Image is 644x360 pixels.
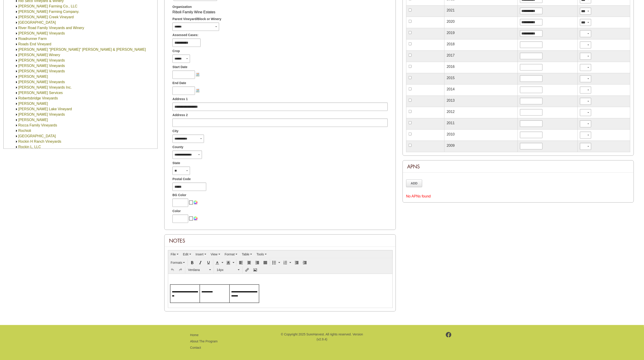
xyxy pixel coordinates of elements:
span: Address 2 [172,113,188,117]
span: Start Date [172,65,187,69]
span: File [171,252,176,256]
a: [PERSON_NAME] Farming Company. [18,10,79,14]
span: 2016 [447,65,455,69]
a: Rockin H Ranch Vineyards [18,140,61,143]
img: spacer.gif [193,218,194,219]
div: Font Family [186,266,213,273]
span: 2020 [447,20,455,23]
span: Organization [172,5,192,9]
a: Roadrunner Farm [18,37,47,41]
img: Expand Robinson Lake Vineyard [15,108,18,111]
img: spacer.gif [193,202,194,203]
a: Rocca Family Vineyards [18,123,57,127]
span: View [211,252,218,256]
a: [GEOGRAPHIC_DATA] [18,21,56,24]
a: [PERSON_NAME] [18,75,48,78]
a: [PERSON_NAME] "[PERSON_NAME]" [PERSON_NAME] & [PERSON_NAME] [18,48,146,51]
span: Format [225,252,235,256]
span: Table [242,252,249,256]
img: footer-facebook.png [446,332,451,337]
a: [PERSON_NAME] Creek Vineyard [18,15,74,19]
img: Expand Roadrunner Farm [15,37,18,41]
span: 2017 [447,53,455,57]
div: Background color [225,259,236,266]
img: Choose a date [196,89,199,92]
img: Expand Robledo Vineyards [15,113,18,116]
img: Expand Robson Vineyards [15,118,18,122]
span: 2011 [447,121,455,125]
div: Decrease indent [293,259,300,266]
div: Justify [261,259,269,266]
img: Expand Robertsbridge Vineyards [15,97,18,100]
a: About The Program [190,339,218,343]
div: Font Sizes [215,266,242,273]
img: Expand Robert "Pete" Pettersen & Pamela Pettersen [15,48,18,51]
img: spacer.gif [189,217,193,220]
span: Assessed Cases: [172,33,198,37]
img: Expand Rochioli [15,129,18,133]
span: Color [172,209,181,213]
div: Increase indent [301,259,309,266]
span: End Date [172,81,186,85]
a: [PERSON_NAME] Vineyards [18,64,65,68]
img: Expand Ritchie Creek Vineyard [15,16,18,19]
a: [PERSON_NAME] Lake Vineyard [18,107,72,111]
img: spacer.gif [189,201,193,204]
div: Insert/edit link [243,266,251,273]
div: Notes [165,235,395,247]
a: [PERSON_NAME] Farming Co., LLC [18,4,77,8]
a: [PERSON_NAME] Vineyards [18,80,65,84]
span: 2009 [447,144,455,147]
img: Expand Robert Young Vineyards Inc. [15,86,18,89]
span: State [172,161,180,165]
img: Expand Rock Hill Estate [15,135,18,138]
img: Choose a date [196,73,199,76]
img: Expand Rockin H Ranch Vineyards [15,140,18,143]
img: Expand River Road Family Vineyards and Winery [15,26,18,30]
a: [PERSON_NAME] Vineyards [18,31,65,35]
a: [PERSON_NAME] Services [18,91,63,95]
div: Undo [169,266,176,273]
a: Rochioli [18,129,31,133]
a: [PERSON_NAME] Winery [18,53,60,57]
img: Expand Robert Renzoni Vineyards [15,64,18,68]
iframe: Rich Text Area. Press ALT-F9 for menu. Press ALT-F10 for toolbar. Press ALT-0 for help [168,274,392,308]
img: spacer.gif [188,202,189,203]
span: County [172,145,183,149]
div: Insert/edit image [251,266,259,273]
a: Add [406,179,422,187]
a: Rockin L, LLC [18,145,41,149]
span: Insert [196,252,204,256]
a: [PERSON_NAME] Vineyards [18,58,65,62]
img: Choose a color [194,217,197,220]
span: 2010 [447,132,455,136]
img: Expand Rockin L, LLC [15,145,18,149]
span: Edit [183,252,188,256]
img: Expand Rios Farming Company. [15,10,18,14]
img: Expand Rivera Vineyards [15,32,18,35]
div: APNs [403,161,634,173]
div: Italic [197,259,204,266]
span: 14px [217,268,237,272]
img: Expand Rocca Family Vineyards [15,124,18,127]
img: Expand Robert Rue Vineyard [15,75,18,78]
a: Robertsbridge Vineyards [18,96,58,100]
span: 2015 [447,76,455,80]
span: Verdana [188,268,208,272]
a: Contact [190,346,201,349]
span: BG Color [172,193,186,197]
div: Underline [205,259,212,266]
span: Crop [172,49,180,53]
span: Parent Vineyard/Block or Winery [172,17,221,21]
a: [PERSON_NAME] [18,102,48,105]
div: Align right [253,259,261,266]
img: Choose a color [194,201,197,204]
img: spacer.gif [188,218,189,219]
img: Expand Robert Renzoni Vineyards [15,70,18,73]
span: No APNs found [406,194,431,198]
a: [PERSON_NAME] [18,118,48,122]
div: Bold [188,259,196,266]
img: Expand Robert Lauchland Vineyards [15,59,18,62]
span: Address 1 [172,97,188,101]
img: Expand Roads End Vineyard [15,43,18,46]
